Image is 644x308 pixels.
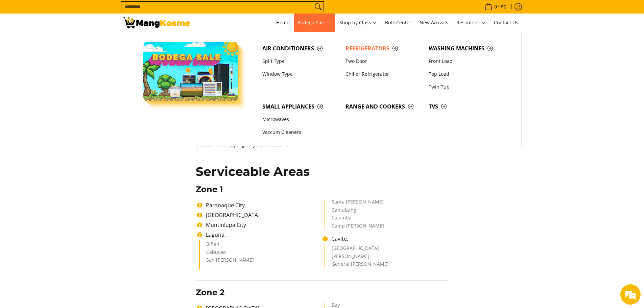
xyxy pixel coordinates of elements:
a: Vaccum Cleaners [259,126,342,139]
nav: Main Menu [197,14,522,32]
a: Top Load [425,68,508,80]
li: [PERSON_NAME] [332,254,442,262]
a: Washing Machines [425,42,508,55]
span: TVs [429,102,505,111]
li: Camp [PERSON_NAME] [332,223,442,230]
span: Refrigerators [345,44,422,53]
li: Santa [PERSON_NAME] [332,199,442,208]
a: TVs [425,100,508,113]
a: Window Type [259,68,342,80]
span: Home [276,19,289,26]
a: Front Load [425,55,508,68]
span: 0 [493,4,498,9]
li: Calamba [332,215,442,223]
a: Shop by Class [336,14,380,32]
li: [GEOGRAPHIC_DATA] [202,211,323,219]
span: Paranaque City [206,202,245,209]
div: Minimize live chat window [111,3,127,20]
a: Twin Tub [425,80,508,93]
a: Contact Us [491,14,522,32]
span: ₱0 [500,4,507,9]
a: Air Conditioners [259,42,342,55]
li: Laguna: [202,231,323,239]
li: General [PERSON_NAME] [332,262,442,268]
span: Bodega Sale [297,19,331,27]
li: Muntinlupa City [202,221,323,229]
a: Microwaves [259,113,342,126]
span: Shop by Class [339,19,377,27]
button: Search [313,2,324,12]
li: Canlubang [332,208,442,216]
a: Two Door [342,55,425,68]
a: Bulk Center [382,14,415,32]
div: Chat with us now [35,38,114,47]
span: Small Appliances [262,102,339,111]
span: Resources [456,19,486,27]
span: Bulk Center [385,19,411,26]
a: Split Type [259,55,342,68]
span: New Arrivals [420,19,448,26]
h3: Zone 2 [196,287,448,298]
li: San [PERSON_NAME] [206,258,316,266]
span: Washing Machines [429,44,505,53]
a: Chiller Refrigerator [342,68,425,80]
li: Cavite: [328,235,448,243]
span: Contact Us [494,19,518,26]
li: [GEOGRAPHIC_DATA] [332,246,442,254]
a: Resources [453,14,489,32]
a: Range and Cookers [342,100,425,113]
img: Bodega Sale [143,42,238,101]
li: Cabuyao [206,250,316,258]
a: Home [273,14,293,32]
li: Biñan [206,242,316,250]
a: Bodega Sale [294,14,335,32]
a: Refrigerators [342,42,425,55]
h2: Serviceable Areas [196,164,448,179]
span: Range and Cookers [345,102,422,111]
span: Air Conditioners [262,44,339,53]
h3: Zone 1 [196,184,448,194]
span: • [483,3,508,10]
textarea: Type your message and hit 'Enter' [3,185,129,208]
span: We're online! [39,85,93,153]
img: Shipping &amp; Delivery Page l Mang Kosme: Home Appliances Warehouse Sale! [123,17,190,28]
a: New Arrivals [416,14,452,32]
a: Small Appliances [259,100,342,113]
